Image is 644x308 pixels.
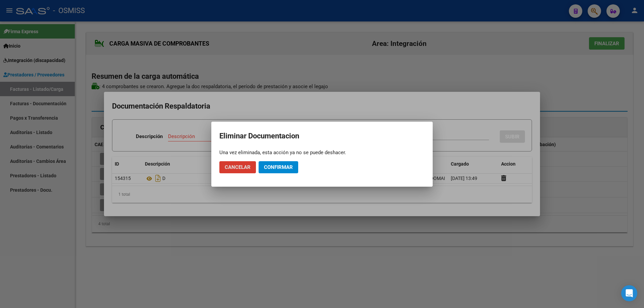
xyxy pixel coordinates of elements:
button: Confirmar [259,161,298,173]
span: Cancelar [225,164,251,170]
button: Cancelar [219,161,256,173]
span: Confirmar [264,164,293,170]
h2: Eliminar Documentacion [219,130,425,142]
div: Una vez eliminada, esta acción ya no se puede deshacer. [219,149,425,156]
div: Open Intercom Messenger [621,285,637,301]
